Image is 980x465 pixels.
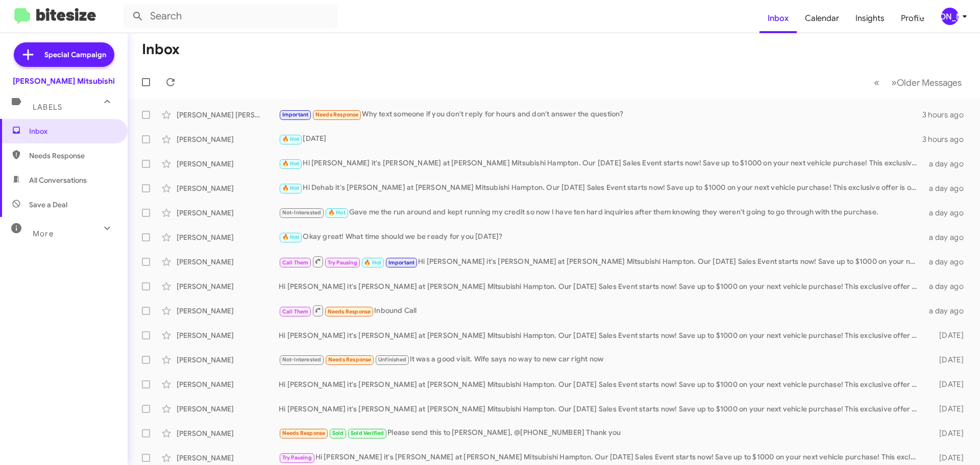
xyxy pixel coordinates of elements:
span: « [874,76,879,89]
div: Why text someone if you don't reply for hours and don't answer the question? [279,109,922,120]
div: [PERSON_NAME] [177,134,279,144]
div: [DATE] [923,404,972,414]
div: [PERSON_NAME] [177,330,279,340]
div: a day ago [923,159,972,169]
span: Needs Response [315,111,359,118]
span: Try Pausing [328,259,357,266]
div: [DATE] [923,428,972,438]
input: Search [124,4,338,29]
div: [PERSON_NAME] [177,159,279,169]
div: [PERSON_NAME] [177,183,279,193]
div: a day ago [923,183,972,193]
div: [PERSON_NAME] [PERSON_NAME] [177,110,279,120]
span: Older Messages [897,77,962,88]
a: Special Campaign [14,42,114,67]
div: [PERSON_NAME] [177,232,279,242]
div: Hi [PERSON_NAME] it's [PERSON_NAME] at [PERSON_NAME] Mitsubishi Hampton. Our [DATE] Sales Event s... [279,281,923,291]
div: [DATE] [923,355,972,365]
span: » [891,76,897,89]
span: Special Campaign [44,50,106,60]
div: [PERSON_NAME] [177,355,279,365]
nav: Page navigation example [868,72,968,93]
div: a day ago [923,257,972,267]
button: Next [885,72,968,93]
div: 3 hours ago [922,110,972,120]
span: 🔥 Hot [282,136,300,142]
span: Not-Interested [282,356,322,363]
div: a day ago [923,306,972,316]
span: Important [388,259,415,266]
span: 🔥 Hot [282,160,300,167]
a: Insights [847,4,893,33]
div: Hi [PERSON_NAME] it's [PERSON_NAME] at [PERSON_NAME] Mitsubishi Hampton. Our [DATE] Sales Event s... [279,404,923,414]
span: More [33,229,54,238]
div: [PERSON_NAME] [177,208,279,218]
div: [PERSON_NAME] [177,379,279,389]
div: Hi [PERSON_NAME] it's [PERSON_NAME] at [PERSON_NAME] Mitsubishi Hampton. Our [DATE] Sales Event s... [279,379,923,389]
div: a day ago [923,208,972,218]
span: Needs Response [328,308,371,315]
div: [PERSON_NAME] [177,404,279,414]
div: Please send this to [PERSON_NAME], @[PHONE_NUMBER] Thank you [279,427,923,439]
div: a day ago [923,281,972,291]
span: Inbox [29,126,116,136]
div: Hi [PERSON_NAME] it's [PERSON_NAME] at [PERSON_NAME] Mitsubishi Hampton. Our [DATE] Sales Event s... [279,330,923,340]
div: [PERSON_NAME] [177,306,279,316]
span: Call Them [282,259,309,266]
span: Sold Verified [351,430,384,436]
span: All Conversations [29,175,87,185]
div: Hi [PERSON_NAME] it's [PERSON_NAME] at [PERSON_NAME] Mitsubishi Hampton. Our [DATE] Sales Event s... [279,158,923,169]
span: 🔥 Hot [364,259,381,266]
div: [DATE] [923,330,972,340]
span: Unfinished [378,356,406,363]
span: Needs Response [29,151,116,161]
div: Hi [PERSON_NAME] it's [PERSON_NAME] at [PERSON_NAME] Mitsubishi Hampton. Our [DATE] Sales Event s... [279,452,923,463]
span: Call Them [282,308,309,315]
a: Inbox [759,4,797,33]
span: Sold [332,430,344,436]
div: [PERSON_NAME] [177,257,279,267]
div: [PERSON_NAME] [177,428,279,438]
span: Needs Response [328,356,372,363]
h1: Inbox [142,41,180,58]
span: Not-Interested [282,209,322,216]
span: Try Pausing [282,454,312,461]
button: Previous [868,72,886,93]
span: 🔥 Hot [328,209,346,216]
div: Hi Dehab it's [PERSON_NAME] at [PERSON_NAME] Mitsubishi Hampton. Our [DATE] Sales Event starts no... [279,182,923,194]
div: [PERSON_NAME] [941,8,959,25]
div: [PERSON_NAME] [177,281,279,291]
div: [PERSON_NAME] [177,453,279,463]
span: 🔥 Hot [282,185,300,191]
span: Important [282,111,309,118]
div: It was a good visit. Wife says no way to new car right now [279,354,923,365]
div: [DATE] [923,453,972,463]
span: Save a Deal [29,200,67,210]
div: [PERSON_NAME] Mitsubishi [13,76,115,86]
div: Gave me the run around and kept running my credit so now I have ten hard inquiries after them kno... [279,207,923,218]
div: Hi [PERSON_NAME] it's [PERSON_NAME] at [PERSON_NAME] Mitsubishi Hampton. Our [DATE] Sales Event s... [279,255,923,268]
span: 🔥 Hot [282,234,300,240]
span: Labels [33,103,62,112]
span: Needs Response [282,430,326,436]
a: Calendar [797,4,847,33]
div: a day ago [923,232,972,242]
div: [DATE] [923,379,972,389]
div: [DATE] [279,133,922,145]
div: 3 hours ago [922,134,972,144]
div: Okay great! What time should we be ready for you [DATE]? [279,231,923,243]
div: Inbound Call [279,304,923,317]
button: [PERSON_NAME] [933,8,969,25]
a: Profile [893,4,933,33]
